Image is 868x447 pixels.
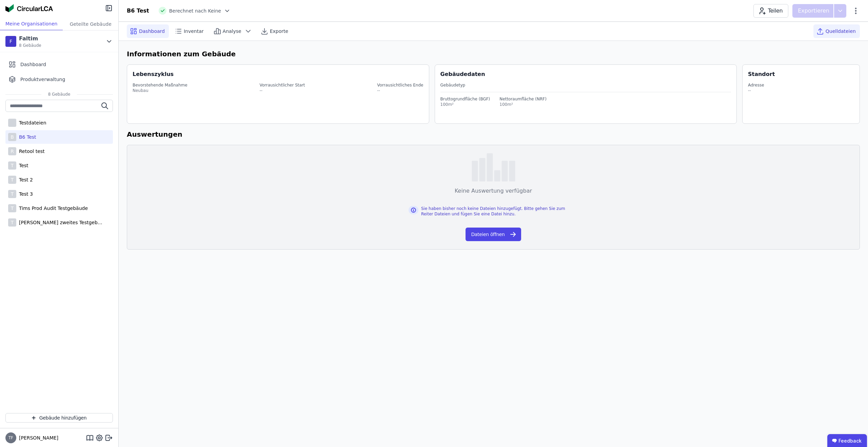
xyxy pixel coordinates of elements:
[826,28,856,35] span: Quelldateien
[798,7,831,15] p: Exportieren
[8,147,16,155] div: R
[377,88,423,93] div: --
[440,102,490,107] div: 100m²
[184,28,204,35] span: Inventar
[223,28,241,35] span: Analyse
[377,82,423,88] div: Vorrausichtliches Ende
[421,206,578,217] div: Sie haben bisher noch keine Dateien hinzugefügt. Bitte gehen Sie zum Reiter Dateien und fügen Sie...
[455,187,532,195] div: Keine Auswertung verfügbar
[127,49,860,59] h6: Informationen zum Gebäude
[259,88,305,93] div: --
[16,219,104,226] div: [PERSON_NAME] zweites Testgebäude
[16,176,33,183] div: Test 2
[41,92,77,97] span: 8 Gebäude
[133,82,188,88] div: Bevorstehende Maßnahme
[5,413,113,423] button: Gebäude hinzufügen
[139,28,165,35] span: Dashboard
[748,82,764,88] div: Adresse
[16,134,36,140] div: B6 Test
[16,119,46,126] div: Testdateien
[5,36,16,47] div: F
[63,18,118,30] div: Geteilte Gebäude
[270,28,288,35] span: Exporte
[127,7,149,15] div: B6 Test
[19,35,41,43] div: Faltim
[8,133,16,141] div: B
[472,153,515,181] img: empty-state
[466,228,521,241] button: Dateien öffnen
[127,129,860,139] h6: Auswertungen
[753,4,788,18] button: Teilen
[499,102,547,107] div: 100m²
[20,76,65,83] span: Produktverwaltung
[440,82,731,88] div: Gebäudetyp
[133,70,174,78] div: Lebenszyklus
[8,176,16,184] div: T
[5,4,53,12] img: Concular
[16,191,33,197] div: Test 3
[169,7,221,14] span: Berechnet nach Keine
[16,148,45,155] div: Retool test
[16,205,88,212] div: Tims Prod Audit Testgebäude
[748,70,775,78] div: Standort
[20,61,46,68] span: Dashboard
[259,82,305,88] div: Vorrausichtlicher Start
[440,96,490,102] div: Bruttogrundfläche (BGF)
[8,218,16,227] div: T
[16,162,28,169] div: Test
[133,88,188,93] div: Neubau
[8,436,13,440] span: TF
[499,96,547,102] div: Nettoraumfläche (NRF)
[8,161,16,170] div: T
[8,204,16,212] div: T
[748,88,764,93] div: --
[16,434,58,441] span: [PERSON_NAME]
[19,43,41,48] span: 8 Gebäude
[8,190,16,198] div: T
[440,70,737,78] div: Gebäudedaten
